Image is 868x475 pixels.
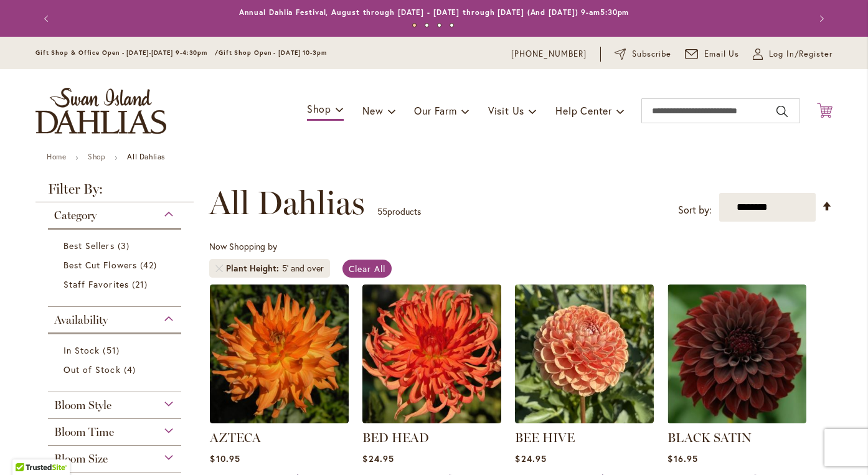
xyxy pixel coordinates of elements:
[515,414,654,426] a: BEE HIVE
[685,48,740,60] a: Email Us
[210,285,349,423] img: AZTECA
[632,48,671,60] span: Subscribe
[64,344,169,357] a: In Stock 51
[209,240,277,252] span: Now Shopping by
[668,453,697,464] span: $16.95
[118,239,133,252] span: 3
[132,278,151,291] span: 21
[210,453,240,464] span: $10.95
[668,430,752,445] a: BLACK SATIN
[282,262,324,275] div: 5' and over
[64,278,169,291] a: Staff Favorites
[54,209,97,222] span: Category
[54,398,111,412] span: Bloom Style
[515,285,654,423] img: BEE HIVE
[450,23,454,27] button: 4 of 4
[362,285,501,423] img: BED HEAD
[215,265,223,272] a: Remove Plant Height 5' and over
[64,364,121,375] span: Out of Stock
[35,88,166,134] a: store logo
[414,104,456,117] span: Our Farm
[769,48,833,60] span: Log In/Register
[678,199,712,222] label: Sort by:
[103,344,122,357] span: 51
[9,431,44,466] iframe: Launch Accessibility Center
[140,258,160,271] span: 42
[668,414,806,426] a: BLACK SATIN
[615,48,671,60] a: Subscribe
[239,7,630,17] a: Annual Dahlia Festival, August through [DATE] - [DATE] through [DATE] (And [DATE]) 9-am5:30pm
[47,152,66,161] a: Home
[668,285,806,423] img: BLACK SATIN
[377,202,421,222] p: products
[64,259,137,271] span: Best Cut Flowers
[808,6,833,31] button: Next
[704,48,740,60] span: Email Us
[54,313,108,327] span: Availability
[377,205,387,217] span: 55
[210,414,349,426] a: AZTECA
[425,23,429,27] button: 2 of 4
[124,363,139,376] span: 4
[64,258,169,271] a: Best Cut Flowers
[127,152,165,161] strong: All Dahlias
[488,104,524,117] span: Visit Us
[35,182,194,202] strong: Filter By:
[515,430,575,445] a: BEE HIVE
[511,48,587,60] a: [PHONE_NUMBER]
[35,6,60,31] button: Previous
[362,430,429,445] a: BED HEAD
[219,49,327,57] span: Gift Shop Open - [DATE] 10-3pm
[64,239,169,252] a: Best Sellers
[54,452,108,466] span: Bloom Size
[64,278,129,290] span: Staff Favorites
[210,430,261,445] a: AZTECA
[209,184,365,222] span: All Dahlias
[362,104,383,117] span: New
[555,104,612,117] span: Help Center
[412,23,417,27] button: 1 of 4
[362,414,501,426] a: BED HEAD
[35,49,219,57] span: Gift Shop & Office Open - [DATE]-[DATE] 9-4:30pm /
[753,48,833,60] a: Log In/Register
[88,152,105,161] a: Shop
[349,263,385,275] span: Clear All
[64,363,169,376] a: Out of Stock 4
[54,425,114,439] span: Bloom Time
[362,453,394,464] span: $24.95
[342,260,392,278] a: Clear All
[515,453,546,464] span: $24.95
[437,23,441,27] button: 3 of 4
[64,240,115,252] span: Best Sellers
[64,344,100,356] span: In Stock
[226,262,282,275] span: Plant Height
[307,102,331,115] span: Shop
